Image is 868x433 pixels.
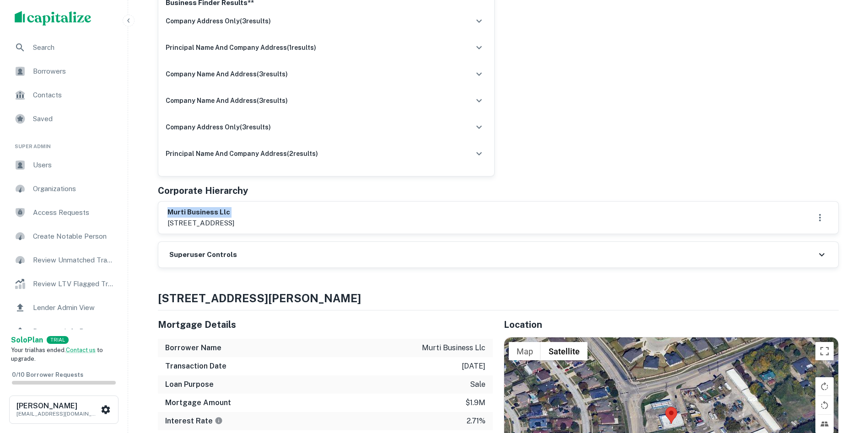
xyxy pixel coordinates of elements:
a: Borrower Info Requests [7,321,120,342]
li: Super Admin [7,132,120,154]
span: Users [33,160,115,171]
h6: Loan Purpose [165,379,214,390]
a: Organizations [7,178,120,200]
h6: Mortgage Amount [165,397,231,408]
a: Create Notable Person [7,225,120,247]
h6: Superuser Controls [169,250,237,260]
span: Borrower Info Requests [33,326,115,337]
h6: Interest Rate [165,416,223,427]
p: [DATE] [462,361,485,372]
p: $1.9m [465,397,485,408]
h6: Borrower Name [165,342,221,353]
a: Review Unmatched Transactions [7,249,120,271]
iframe: Chat Widget [822,360,868,404]
a: Access Requests [7,202,120,224]
h6: company name and address ( 3 results) [166,69,288,79]
h6: [PERSON_NAME] [16,402,99,410]
h6: principal name and company address ( 1 results) [166,43,316,53]
a: Contact us [66,347,96,353]
a: Search [7,37,120,59]
span: Saved [33,113,115,124]
button: Toggle fullscreen view [815,342,834,360]
p: murti business llc [422,342,485,353]
span: Access Requests [33,207,115,218]
span: Lender Admin View [33,302,115,313]
h6: principal name and company address ( 2 results) [166,149,318,159]
a: Borrowers [7,60,120,82]
button: Show satellite imagery [541,342,588,360]
p: sale [470,379,485,390]
p: [EMAIL_ADDRESS][DOMAIN_NAME] [16,410,99,418]
a: Review LTV Flagged Transactions [7,273,120,295]
a: Lender Admin View [7,297,120,319]
a: Saved [7,108,120,130]
h6: murti business llc [167,207,234,218]
strong: Solo Plan [11,336,43,344]
h5: Mortgage Details [158,318,493,331]
span: Borrowers [33,66,115,77]
a: Users [7,154,120,176]
span: 0 / 10 Borrower Requests [12,371,83,378]
h4: [STREET_ADDRESS][PERSON_NAME] [158,290,839,306]
h6: Transaction Date [165,361,226,372]
img: capitalize-logo.png [15,11,92,26]
h6: company address only ( 3 results) [166,122,271,132]
button: [PERSON_NAME][EMAIL_ADDRESS][DOMAIN_NAME] [9,396,119,424]
span: Create Notable Person [33,231,115,242]
button: Rotate map counterclockwise [815,396,834,414]
a: SoloPlan [11,335,43,346]
span: Review LTV Flagged Transactions [33,278,115,289]
span: Contacts [33,90,115,101]
p: [STREET_ADDRESS] [167,218,234,229]
button: Show street map [509,342,541,360]
h5: Location [504,318,839,331]
span: Review Unmatched Transactions [33,255,115,266]
span: Your trial has ended. to upgrade. [11,347,103,363]
svg: The interest rates displayed on the website are for informational purposes only and may be report... [215,417,223,425]
span: Organizations [33,183,115,194]
div: TRIAL [47,336,69,344]
a: Contacts [7,84,120,106]
span: Search [33,42,115,53]
h6: company name and address ( 3 results) [166,96,288,106]
button: Tilt map [815,415,834,433]
h6: company address only ( 3 results) [166,16,271,26]
p: 2.71% [467,416,485,427]
button: Rotate map clockwise [815,377,834,396]
h5: Corporate Hierarchy [158,184,248,198]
